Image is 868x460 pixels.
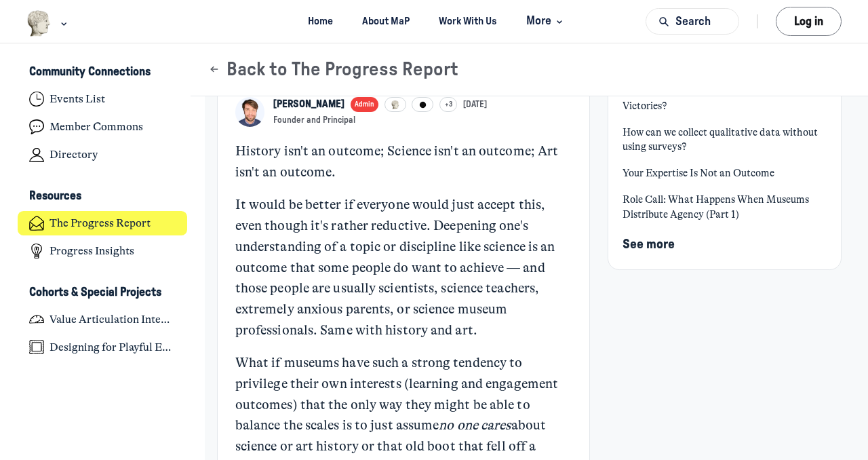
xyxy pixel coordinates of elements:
[50,216,151,230] h4: The Progress Report
[646,8,739,35] button: Search
[26,10,52,37] img: Museums as Progress logo
[235,195,572,341] p: It would be better if everyone would just accept this, even though it's rather reductive. Deepeni...
[26,9,71,38] button: Museums as Progress logo
[623,126,826,155] a: How can we collect qualitative data without using surveys?
[50,341,176,354] h4: Designing for Playful Engagement
[18,185,188,208] button: ResourcesCollapse space
[18,334,188,360] a: Designing for Playful Engagement
[623,84,826,113] a: Is Your Museum Celebrating the Wrong Victories?
[18,281,188,304] button: Cohorts & Special ProjectsCollapse space
[526,12,566,31] span: More
[18,61,188,84] button: Community ConnectionsCollapse space
[350,9,421,34] a: About MaP
[50,120,143,134] h4: Member Commons
[18,307,188,332] a: Value Articulation Intensive (Cultural Leadership Lab)
[208,58,458,81] button: Back to The Progress Report
[296,9,344,34] a: Home
[50,244,134,258] h4: Progress Insights
[18,115,188,140] a: Member Commons
[50,148,98,161] h4: Directory
[29,65,151,79] h3: Community Connections
[273,97,487,126] button: View Kyle Bowen profileAdmin+3[DATE]Founder and Principal
[273,97,344,112] a: View Kyle Bowen profile
[355,100,374,111] span: Admin
[445,100,452,111] span: +3
[623,193,826,222] a: Role Call: What Happens When Museums Distribute Agency (Part 1)
[18,87,188,112] a: Events List
[515,9,572,34] button: More
[623,234,675,255] button: See more
[235,97,264,126] a: View Kyle Bowen profile
[427,9,509,34] a: Work With Us
[623,166,826,181] a: Your Expertise Is Not an Outcome
[18,211,188,236] a: The Progress Report
[439,417,511,433] em: no one cares
[18,239,188,264] a: Progress Insights
[273,115,355,126] button: Founder and Principal
[191,43,868,96] header: Page Header
[29,189,81,204] h3: Resources
[18,142,188,168] a: Directory
[50,92,105,106] h4: Events List
[235,141,572,183] p: History isn't an outcome; Science isn't an outcome; Art isn't an outcome.
[608,12,842,428] aside: Right sidebar
[623,238,675,251] span: See more
[776,7,842,36] button: Log in
[29,286,161,300] h3: Cohorts & Special Projects
[50,313,176,326] h4: Value Articulation Intensive (Cultural Leadership Lab)
[463,99,487,111] a: [DATE]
